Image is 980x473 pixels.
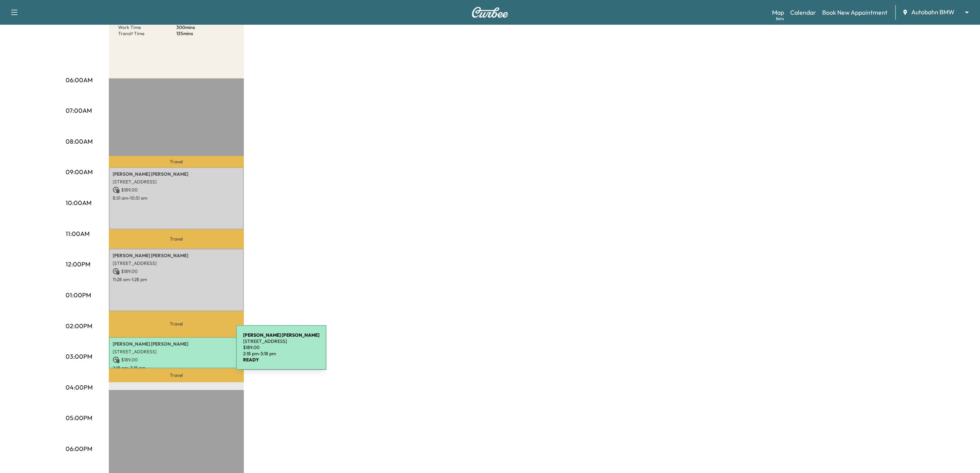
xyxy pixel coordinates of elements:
b: READY [243,357,259,363]
p: [PERSON_NAME] [PERSON_NAME] [113,253,240,259]
p: Travel [109,156,244,167]
a: Calendar [790,8,816,17]
p: $ 189.00 [113,356,240,363]
p: 8:51 am - 10:51 am [113,195,240,201]
p: [STREET_ADDRESS] [113,349,240,355]
p: $ 189.00 [113,186,240,193]
a: Book New Appointment [822,8,887,17]
div: Beta [776,16,784,22]
p: [PERSON_NAME] [PERSON_NAME] [113,341,240,347]
p: Transit Time [118,31,176,37]
p: 300 mins [176,24,235,31]
p: 2:18 pm - 3:18 pm [113,365,240,371]
span: Autobahn BMW [911,8,955,17]
p: [STREET_ADDRESS] [113,260,240,266]
p: 09:00AM [66,167,93,176]
img: Curbee Logo [471,7,509,18]
p: Travel [109,311,244,337]
p: Travel [109,368,244,382]
p: 2:18 pm - 3:18 pm [243,351,319,357]
p: 08:00AM [66,137,93,146]
p: 01:00PM [66,290,91,300]
p: [STREET_ADDRESS] [243,338,319,344]
p: 02:00PM [66,321,92,331]
p: 05:00PM [66,413,92,422]
a: MapBeta [772,8,784,17]
p: $ 189.00 [243,344,319,351]
p: [STREET_ADDRESS] [113,179,240,185]
p: $ 189.00 [113,268,240,275]
p: 04:00PM [66,383,93,392]
p: 03:00PM [66,352,92,361]
p: 07:00AM [66,106,92,115]
p: 11:00AM [66,229,90,238]
p: [PERSON_NAME] [PERSON_NAME] [113,171,240,177]
p: 06:00AM [66,75,93,85]
p: 11:28 am - 1:28 pm [113,276,240,283]
b: [PERSON_NAME] [PERSON_NAME] [243,332,319,338]
p: 135 mins [176,31,235,37]
p: 10:00AM [66,198,91,207]
p: Travel [109,229,244,249]
p: Work Time [118,24,176,31]
p: 06:00PM [66,444,92,453]
p: 12:00PM [66,259,90,269]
